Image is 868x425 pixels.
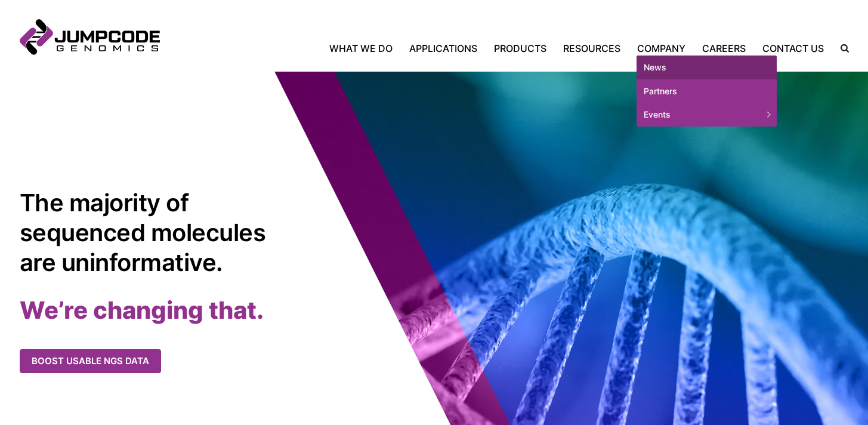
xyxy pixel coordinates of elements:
[629,41,694,56] a: Company
[20,349,161,374] a: Boost usable NGS data
[20,295,434,325] h2: We’re changing that.
[486,41,555,56] a: Products
[637,56,777,79] a: News
[832,44,849,53] label: Search the site.
[637,79,777,103] a: Partners
[555,41,629,56] a: Resources
[637,103,777,127] a: Events
[754,41,832,56] a: Contact Us
[694,41,754,56] a: Careers
[160,41,832,56] nav: Primary Navigation
[20,188,273,278] h1: The majority of sequenced molecules are uninformative.
[329,41,401,56] a: What We Do
[401,41,486,56] a: Applications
